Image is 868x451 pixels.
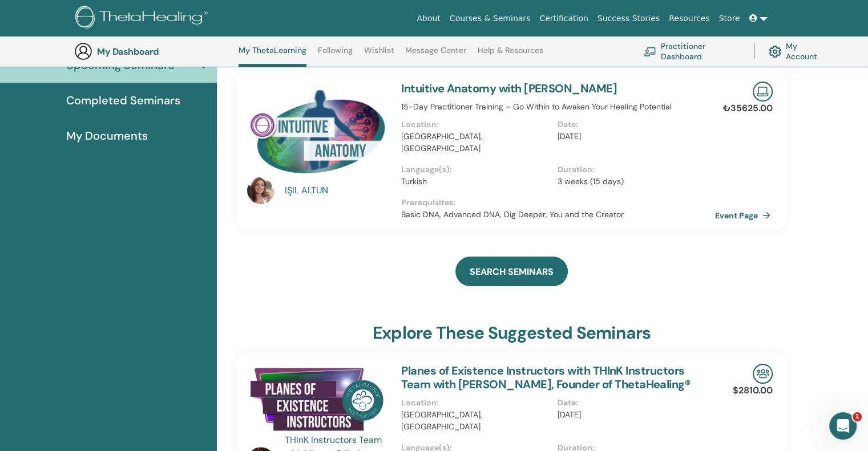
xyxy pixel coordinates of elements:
p: [DATE] [558,131,706,143]
a: My ThetaLearning [239,46,306,67]
img: Intuitive Anatomy [247,82,387,180]
a: Following [318,46,353,64]
span: SEARCH SEMINARS [470,266,554,278]
a: SEARCH SEMINARS [455,257,568,286]
a: Practitioner Dashboard [644,39,740,64]
h3: My Dashboard [97,46,211,57]
img: In-Person Seminar [753,364,773,384]
img: Live Online Seminar [753,82,773,101]
a: About [412,8,445,29]
p: Duration : [558,164,706,176]
span: My Documents [66,127,148,144]
p: [DATE] [558,409,706,421]
a: Resources [664,8,714,29]
iframe: Intercom live chat [829,412,857,440]
a: Event Page [715,207,775,224]
p: 15-Day Practitioner Training – Go Within to Awaken Your Healing Potential [401,101,713,113]
a: IŞIL ALTUN [285,184,390,197]
h3: explore these suggested seminars [373,323,651,343]
a: Success Stories [593,8,664,29]
p: Date : [558,119,706,131]
p: ₺35625.00 [723,101,773,115]
span: 1 [853,412,862,421]
p: Location : [401,119,550,131]
a: Intuitive Anatomy with [PERSON_NAME] [401,81,617,96]
a: Certification [535,8,592,29]
img: chalkboard-teacher.svg [644,47,656,56]
img: generic-user-icon.jpg [74,42,92,60]
img: cog.svg [769,43,781,60]
p: Basic DNA, Advanced DNA, Dig Deeper, You and the Creator [401,209,713,221]
p: [GEOGRAPHIC_DATA], [GEOGRAPHIC_DATA] [401,131,550,155]
a: Help & Resources [478,46,543,64]
img: logo.png [75,6,212,31]
p: Language(s) : [401,164,550,176]
p: Prerequisites : [401,197,713,209]
img: default.jpg [247,177,274,204]
p: Turkish [401,176,550,188]
img: Planes of Existence Instructors [247,364,387,437]
p: 3 weeks (15 days) [558,176,706,188]
a: Wishlist [364,46,394,64]
span: Completed Seminars [66,92,180,109]
p: [GEOGRAPHIC_DATA], [GEOGRAPHIC_DATA] [401,409,550,433]
a: Store [714,8,745,29]
a: Planes of Existence Instructors with THInK Instructors Team with [PERSON_NAME], Founder of ThetaH... [401,363,690,392]
a: My Account [769,39,826,64]
a: Courses & Seminars [445,8,535,29]
a: Message Center [405,46,466,64]
p: Date : [558,397,706,409]
p: $2810.00 [733,384,773,397]
p: Location : [401,397,550,409]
